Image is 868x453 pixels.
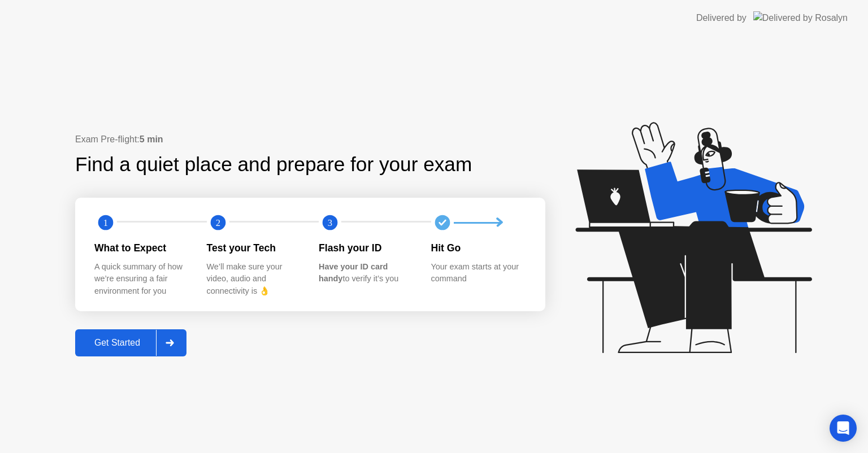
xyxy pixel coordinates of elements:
div: What to Expect [94,241,189,255]
text: 3 [328,217,332,228]
div: We’ll make sure your video, audio and connectivity is 👌 [207,261,301,298]
div: A quick summary of how we’re ensuring a fair environment for you [94,261,189,298]
img: Delivered by Rosalyn [753,11,848,24]
div: Your exam starts at your command [431,261,526,285]
text: 2 [215,217,220,228]
b: 5 min [140,134,163,144]
b: Have your ID card handy [319,262,388,284]
button: Get Started [75,329,186,356]
div: Hit Go [431,241,526,255]
div: Find a quiet place and prepare for your exam [75,150,474,180]
div: Test your Tech [207,241,301,255]
div: Delivered by [696,11,747,25]
div: to verify it’s you [319,261,413,285]
div: Exam Pre-flight: [75,133,545,146]
div: Open Intercom Messenger [830,415,857,442]
div: Get Started [79,338,156,348]
div: Flash your ID [319,241,413,255]
text: 1 [103,217,108,228]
